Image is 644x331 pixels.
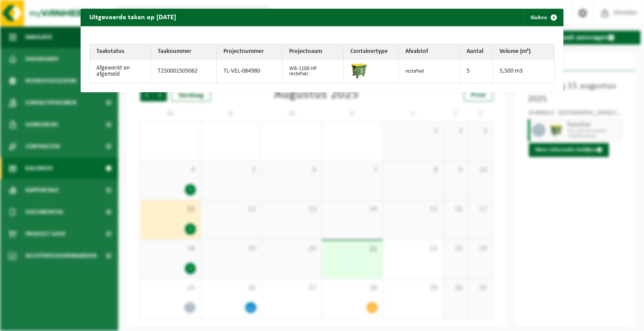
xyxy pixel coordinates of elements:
td: Afgewerkt en afgemeld [90,59,151,83]
td: restafval [399,59,460,83]
th: Aantal [460,44,493,59]
th: Projectnummer [217,44,283,59]
td: 5,500 m3 [493,59,554,83]
th: Taaknummer [151,44,217,59]
th: Afvalstof [399,44,460,59]
button: Sluiten [524,9,563,26]
img: WB-1100-HPE-GN-51 [350,62,368,79]
td: TL-VEL-084980 [217,59,283,83]
th: Taakstatus [90,44,151,59]
th: Projectnaam [283,44,344,59]
th: Containertype [344,44,399,59]
td: 5 [460,59,493,83]
td: WB-1100-HP restafval [283,59,344,83]
th: Volume (m³) [493,44,554,59]
h2: Uitgevoerde taken op [DATE] [81,9,185,25]
td: T250001505062 [151,59,217,83]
